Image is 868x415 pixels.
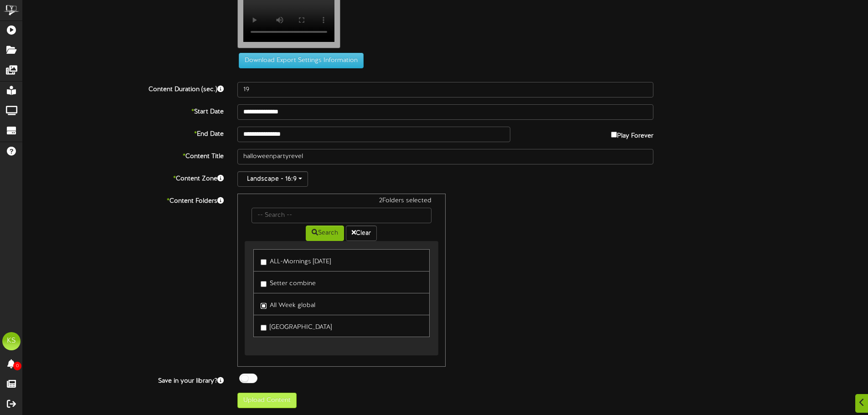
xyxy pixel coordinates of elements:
label: ALL-Mornings [DATE] [261,254,331,266]
div: 2 Folders selected [245,196,438,208]
span: 0 [13,362,21,370]
label: Setter combine [261,276,316,288]
label: Start Date [16,104,231,117]
label: Content Duration (sec.) [16,82,231,94]
input: [GEOGRAPHIC_DATA] [261,325,267,331]
input: -- Search -- [252,208,431,223]
button: Landscape - 16:9 [237,171,308,187]
button: Search [306,225,344,241]
label: Content Title [16,149,231,161]
label: Save in your library? [16,374,231,386]
input: All Week global [261,303,267,309]
label: [GEOGRAPHIC_DATA] [261,320,332,332]
a: Download Export Settings Information [234,57,364,64]
label: Play Forever [611,127,653,141]
input: Title of this Content [237,149,653,164]
button: Download Export Settings Information [239,53,364,68]
label: Content Folders [16,194,231,206]
input: Play Forever [611,132,617,138]
input: ALL-Mornings [DATE] [261,259,267,265]
div: KS [2,332,21,350]
label: End Date [16,127,231,139]
input: Setter combine [261,281,267,287]
label: Content Zone [16,171,231,184]
label: All Week global [261,298,315,310]
button: Upload Content [237,393,297,408]
button: Clear [346,225,377,241]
